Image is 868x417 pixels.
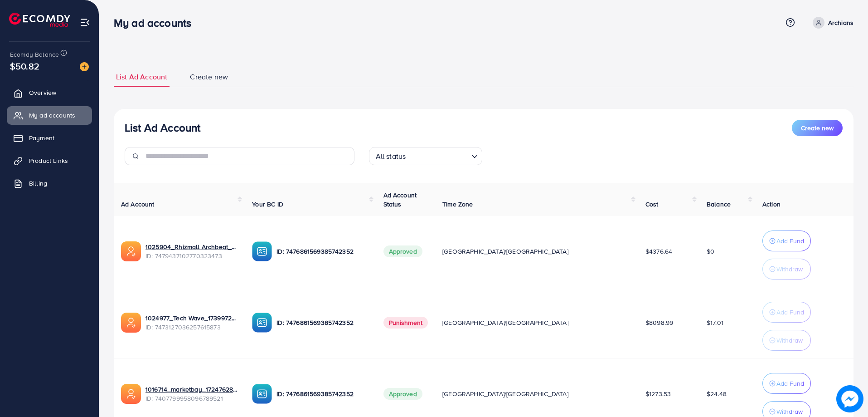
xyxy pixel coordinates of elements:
[10,59,39,73] span: $50.82
[707,247,714,256] span: $0
[645,318,673,327] span: $8098.99
[276,246,369,257] p: ID: 7476861569385742352
[7,106,92,124] a: My ad accounts
[145,314,238,332] div: <span class='underline'>1024977_Tech Wave_1739972983986</span></br>7473127036257615873
[7,129,92,147] a: Payment
[762,200,781,209] span: Action
[145,242,238,261] div: <span class='underline'>1025904_Rhizmall Archbeat_1741442161001</span></br>7479437102770323473
[276,388,369,399] p: ID: 7476861569385742352
[836,385,863,412] img: image
[707,318,723,327] span: $17.01
[29,179,47,188] span: Billing
[383,245,422,257] span: Approved
[369,147,482,165] div: Search for option
[145,385,238,394] a: 1016714_marketbay_1724762849692
[776,378,804,389] p: Add Fund
[776,235,804,246] p: Add Fund
[776,264,803,275] p: Withdraw
[707,200,731,209] span: Balance
[809,17,853,29] a: Archians
[776,335,803,346] p: Withdraw
[121,384,141,404] img: ic-ads-acc.e4c84228.svg
[792,120,843,136] button: Create new
[442,200,473,209] span: Time Zone
[9,13,70,27] img: logo
[252,200,283,209] span: Your BC ID
[7,83,92,102] a: Overview
[145,323,238,332] span: ID: 7473127036257615873
[190,72,228,82] span: Create new
[7,152,92,170] a: Product Links
[145,394,238,403] span: ID: 7407799958096789521
[10,50,59,59] span: Ecomdy Balance
[442,389,568,398] span: [GEOGRAPHIC_DATA]/[GEOGRAPHIC_DATA]
[645,389,671,398] span: $1273.53
[29,133,54,142] span: Payment
[252,313,272,333] img: ic-ba-acc.ded83a64.svg
[762,373,811,394] button: Add Fund
[121,241,141,261] img: ic-ads-acc.e4c84228.svg
[80,17,90,28] img: menu
[80,62,89,71] img: image
[145,251,238,260] span: ID: 7479437102770323473
[121,200,155,209] span: Ad Account
[383,191,417,209] span: Ad Account Status
[374,150,408,163] span: All status
[29,88,56,97] span: Overview
[29,111,75,120] span: My ad accounts
[383,317,428,329] span: Punishment
[125,121,200,134] h3: List Ad Account
[145,314,238,323] a: 1024977_Tech Wave_1739972983986
[408,148,467,163] input: Search for option
[442,247,568,256] span: [GEOGRAPHIC_DATA]/[GEOGRAPHIC_DATA]
[252,384,272,404] img: ic-ba-acc.ded83a64.svg
[762,259,811,280] button: Withdraw
[442,318,568,327] span: [GEOGRAPHIC_DATA]/[GEOGRAPHIC_DATA]
[762,302,811,323] button: Add Fund
[114,16,199,29] h3: My ad accounts
[383,388,422,400] span: Approved
[145,242,238,251] a: 1025904_Rhizmall Archbeat_1741442161001
[145,385,238,403] div: <span class='underline'>1016714_marketbay_1724762849692</span></br>7407799958096789521
[801,123,834,132] span: Create new
[776,307,804,318] p: Add Fund
[7,174,92,192] a: Billing
[828,17,853,28] p: Archians
[121,313,141,333] img: ic-ads-acc.e4c84228.svg
[116,72,167,82] span: List Ad Account
[645,200,659,209] span: Cost
[276,317,369,328] p: ID: 7476861569385742352
[252,241,272,261] img: ic-ba-acc.ded83a64.svg
[707,389,727,398] span: $24.48
[29,156,68,165] span: Product Links
[762,330,811,351] button: Withdraw
[762,231,811,251] button: Add Fund
[776,406,803,417] p: Withdraw
[645,247,672,256] span: $4376.64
